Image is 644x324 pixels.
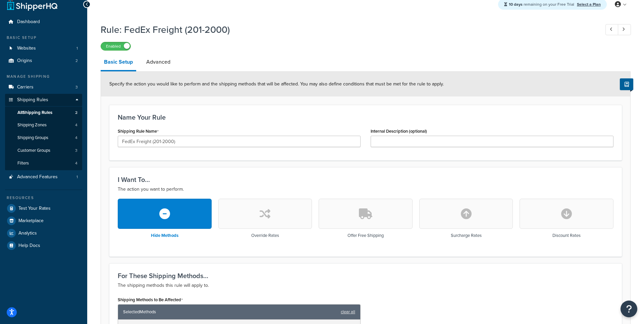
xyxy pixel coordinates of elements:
[118,129,159,134] label: Shipping Rule Name
[18,231,37,236] span: Analytics
[76,46,78,51] span: 1
[118,272,613,279] h3: For These Shipping Methods...
[17,58,32,64] span: Origins
[251,233,279,238] h3: Override Rates
[17,174,58,180] span: Advanced Features
[118,176,613,183] h3: I Want To...
[5,202,82,214] a: Test Your Rates
[17,110,52,116] span: All Shipping Rules
[451,233,482,238] h3: Surcharge Rates
[118,281,613,289] p: The shipping methods this rule will apply to.
[5,171,82,183] li: Advanced Features
[75,84,78,90] span: 3
[17,122,47,128] span: Shipping Zones
[347,233,384,238] h3: Offer Free Shipping
[118,297,183,303] label: Shipping Methods to Be Affected
[5,55,82,67] li: Origins
[75,160,77,166] span: 4
[5,215,82,227] a: Marketplace
[17,19,40,25] span: Dashboard
[151,233,178,238] h3: Hide Methods
[17,135,48,141] span: Shipping Groups
[509,1,523,7] strong: 10 days
[17,97,48,103] span: Shipping Rules
[5,74,82,79] div: Manage Shipping
[75,122,77,128] span: 4
[5,35,82,41] div: Basic Setup
[101,23,593,36] h1: Rule: FedEx Freight (201-2000)
[5,240,82,252] a: Help Docs
[118,185,613,193] p: The action you want to perform.
[621,301,637,317] button: Open Resource Center
[17,148,50,153] span: Customer Groups
[143,54,174,70] a: Advanced
[5,55,82,67] a: Origins2
[5,227,82,239] a: Analytics
[5,144,82,157] a: Customer Groups3
[5,119,82,131] li: Shipping Zones
[5,157,82,170] li: Filters
[5,42,82,55] li: Websites
[5,16,82,28] a: Dashboard
[5,81,82,93] li: Carriers
[101,42,130,50] label: Enabled
[620,78,633,90] button: Show Help Docs
[5,119,82,131] a: Shipping Zones4
[5,144,82,157] li: Customer Groups
[76,174,78,180] span: 1
[18,218,44,224] span: Marketplace
[118,114,613,121] h3: Name Your Rule
[5,171,82,183] a: Advanced Features1
[17,46,36,51] span: Websites
[75,110,77,116] span: 2
[5,157,82,170] a: Filters4
[509,1,575,7] span: remaining on your Free Trial
[75,135,77,141] span: 4
[605,24,619,35] a: Previous Record
[5,107,82,119] a: AllShipping Rules2
[341,307,355,317] a: clear all
[552,233,581,238] h3: Discount Rates
[75,148,77,153] span: 3
[17,160,29,166] span: Filters
[5,132,82,144] a: Shipping Groups4
[18,206,51,211] span: Test Your Rates
[75,58,78,64] span: 2
[5,94,82,106] a: Shipping Rules
[18,243,40,249] span: Help Docs
[5,94,82,170] li: Shipping Rules
[618,24,631,35] a: Next Record
[5,132,82,144] li: Shipping Groups
[123,307,337,317] span: Selected Methods
[17,84,34,90] span: Carriers
[5,42,82,55] a: Websites1
[371,129,427,134] label: Internal Description (optional)
[109,80,444,87] span: Specify the action you would like to perform and the shipping methods that will be affected. You ...
[101,54,136,71] a: Basic Setup
[5,81,82,93] a: Carriers3
[577,1,601,7] a: Select a Plan
[5,195,82,201] div: Resources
